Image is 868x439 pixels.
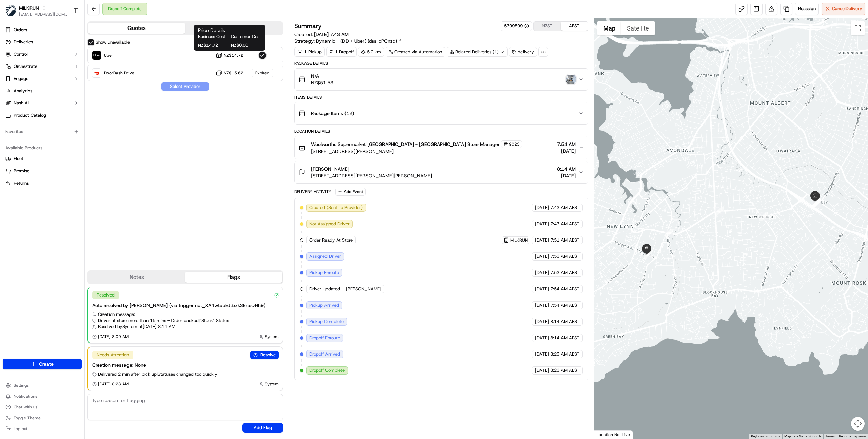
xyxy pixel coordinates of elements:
span: 9023 [509,141,520,147]
div: 💻 [57,152,63,158]
div: Strategy: [294,38,402,44]
span: 8:23 AM AEST [550,367,579,374]
span: System [265,381,279,387]
span: Assigned Driver [309,253,341,260]
div: 5 [759,212,768,221]
img: Asif Zaman Khan [7,99,18,110]
button: Woolworths Supermarket [GEOGRAPHIC_DATA] - [GEOGRAPHIC_DATA] Store Manager9023[STREET_ADDRESS][PE... [295,136,588,159]
div: Items Details [294,95,588,100]
div: 8 [644,250,652,259]
button: photo_proof_of_delivery image [566,75,576,84]
span: Resolved by System [98,324,137,330]
span: 7:43 AM AEST [550,221,579,227]
button: Fleet [3,153,82,164]
img: Uber [92,51,101,60]
span: [DATE] [535,302,549,308]
span: N/A [311,73,333,79]
span: [DATE] [535,205,549,211]
span: • [56,105,59,111]
span: 7:54 AM AEST [550,302,579,308]
img: MILKRUN [5,5,16,16]
span: MILKRUN [510,237,528,243]
button: [EMAIL_ADDRESS][DOMAIN_NAME] [19,12,67,17]
input: Got a question? Start typing here... [18,44,122,51]
button: Settings [3,381,82,390]
div: Start new chat [31,65,111,72]
img: 1736555255976-a54dd68f-1ca7-489b-9aae-adbdc363a1c4 [14,124,19,129]
a: Fleet [5,156,79,162]
span: Driver at store more than 15 mins - Order packed | "Stuck" Status [98,318,229,324]
div: Created via Automation [386,47,445,57]
a: Powered byPylon [48,168,82,173]
button: Show street map [597,21,621,35]
span: 8:14 AM AEST [550,335,579,341]
a: Returns [5,180,79,186]
button: 5399899 [504,23,529,29]
span: Analytics [14,88,32,94]
span: Dropoff Arrived [309,351,340,357]
button: See all [105,87,123,95]
button: Keyboard shortcuts [751,434,780,439]
button: Notes [88,272,185,283]
a: Product Catalog [3,110,82,121]
a: Open this area in Google Maps (opens a new window) [596,430,618,439]
span: [DATE] [535,319,549,325]
span: Pylon [67,168,82,173]
span: Created (Sent To Provider) [309,205,363,211]
span: 7:54 AM AEST [550,286,579,292]
span: Pickup Arrived [309,302,339,308]
button: Add Flag [242,423,283,433]
span: Toggle Theme [14,415,41,421]
button: Add Event [335,188,366,196]
span: [DATE] [535,335,549,341]
span: 8:23 AM AEST [550,351,579,357]
span: Delivered 2 min after pick up | Statuses changed too quickly [98,371,217,377]
span: 8:14 AM [557,166,576,172]
button: Promise [3,166,82,176]
img: 4281594248423_2fcf9dad9f2a874258b8_72.png [14,65,26,77]
span: Dynamic - (DD + Uber) (dss_cPCnzd) [316,38,397,44]
span: [DATE] [535,237,549,243]
button: Start new chat [115,67,123,75]
span: Package Items ( 12 ) [311,110,354,117]
span: [DATE] [60,105,74,111]
span: [PERSON_NAME] [21,123,55,129]
button: Quotes [88,23,185,34]
span: 7:43 AM AEST [550,205,579,211]
a: Dynamic - (DD + Uber) (dss_cPCnzd) [316,38,402,44]
button: AEST [561,22,588,31]
span: System [265,334,279,339]
div: 📗 [7,152,12,158]
button: MILKRUN [19,5,39,12]
span: [DATE] [535,351,549,357]
span: 7:53 AM AEST [550,253,579,260]
span: Dropoff Complete [309,367,345,374]
span: Uber [104,53,113,58]
span: Deliveries [14,39,33,45]
button: Toggle Theme [3,413,82,423]
span: Orchestrate [14,63,37,70]
span: Driver Updated [309,286,340,292]
span: Reassign [798,6,816,12]
div: Creation message: None [92,362,279,368]
span: Created: [294,31,349,38]
div: Past conversations [7,88,45,94]
span: Not Assigned Driver [309,221,350,227]
button: CancelDelivery [822,3,865,15]
p: Welcome 👋 [7,27,123,38]
div: 5.0 km [358,47,384,57]
span: [DATE] [535,253,549,260]
span: [PERSON_NAME] [21,105,55,111]
button: N/ANZ$51.53photo_proof_of_delivery image [295,69,588,90]
span: • [56,123,59,129]
div: Needs Attention [92,351,133,359]
span: NZ$51.53 [311,79,333,86]
span: Promise [14,168,29,174]
span: 7:53 AM AEST [550,270,579,276]
span: Settings [14,383,29,388]
span: 7:51 AM AEST [550,237,579,243]
span: Create [39,361,54,367]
